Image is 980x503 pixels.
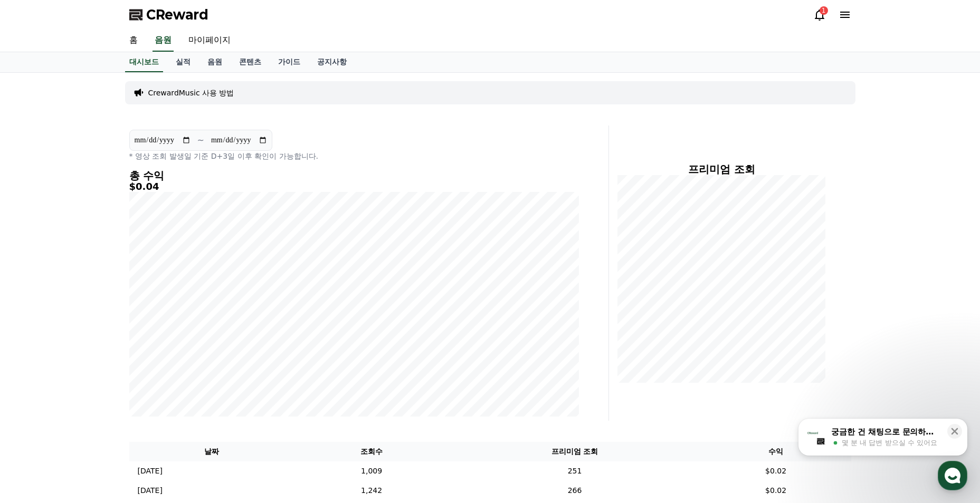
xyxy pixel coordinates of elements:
h4: 프리미엄 조회 [617,163,826,175]
th: 조회수 [294,442,449,461]
h4: 총 수익 [129,170,579,181]
span: CReward [146,6,208,23]
a: 대시보드 [125,52,163,72]
a: CReward [129,6,208,23]
td: 1,009 [294,461,449,481]
a: 1 [813,8,826,21]
a: CrewardMusic 사용 방법 [148,88,234,98]
a: 실적 [167,52,199,72]
td: 1,242 [294,481,449,500]
a: 공지사항 [309,52,355,72]
a: 콘텐츠 [231,52,270,72]
td: 251 [449,461,700,481]
p: * 영상 조회 발생일 기준 D+3일 이후 확인이 가능합니다. [129,151,579,161]
th: 날짜 [129,442,294,461]
h5: $0.04 [129,181,579,192]
p: [DATE] [138,466,163,477]
td: $0.02 [701,481,851,500]
a: 홈 [121,30,146,52]
a: 마이페이지 [180,30,239,52]
p: ~ [197,134,204,147]
td: 266 [449,481,700,500]
td: $0.02 [701,461,851,481]
th: 수익 [701,442,851,461]
a: 음원 [153,30,174,52]
div: 1 [820,6,828,15]
a: 음원 [199,52,231,72]
p: [DATE] [138,485,163,496]
th: 프리미엄 조회 [449,442,700,461]
a: 가이드 [270,52,309,72]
